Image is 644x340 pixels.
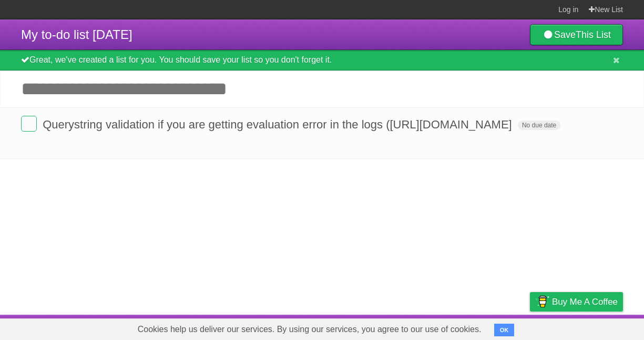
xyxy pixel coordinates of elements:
[518,121,560,130] span: No due date
[21,27,132,42] span: My to-do list [DATE]
[425,317,467,337] a: Developers
[494,324,515,336] button: OK
[43,118,515,131] span: Querystring validation if you are getting evaluation error in the logs ([URL][DOMAIN_NAME]
[535,293,549,311] img: Buy me a coffee
[576,29,611,40] b: This List
[557,317,623,337] a: Suggest a feature
[530,292,623,312] a: Buy me a coffee
[21,116,37,132] label: Done
[530,24,623,45] a: SaveThis List
[516,317,544,337] a: Privacy
[481,317,504,337] a: Terms
[127,319,492,340] span: Cookies help us deliver our services. By using our services, you agree to our use of cookies.
[390,317,412,337] a: About
[552,293,618,311] span: Buy me a coffee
